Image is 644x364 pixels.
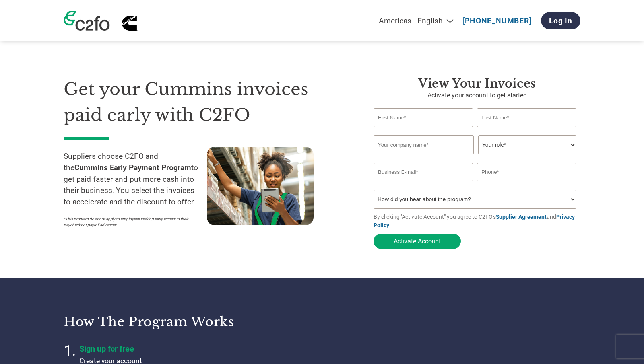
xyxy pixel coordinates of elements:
[477,163,576,181] input: Phone*
[477,108,576,127] input: Last Name*
[80,344,278,354] h4: Sign up for free
[463,16,531,25] a: [PHONE_NUMBER]
[477,182,576,187] div: Inavlid Phone Number
[374,213,580,230] p: By clicking "Activate Account" you agree to C2FO's and
[374,135,474,154] input: Your company name*
[374,76,580,91] h3: View Your Invoices
[374,128,473,132] div: Invalid first name or first name is too long
[374,234,461,249] button: Activate Account
[207,147,314,225] img: supply chain worker
[374,155,576,160] div: Invalid company name or company name is too long
[64,151,207,208] p: Suppliers choose C2FO and the to get paid faster and put more cash into their business. You selec...
[64,76,350,128] h1: Get your Cummins invoices paid early with C2FO
[374,163,473,181] input: Invalid Email format
[64,314,312,330] h3: How the program works
[74,163,191,172] strong: Cummins Early Payment Program
[374,91,580,100] p: Activate your account to get started
[374,182,473,187] div: Inavlid Email Address
[64,216,199,228] p: *This program does not apply to employees seeking early access to their paychecks or payroll adva...
[122,16,138,31] img: Cummins
[541,12,580,29] a: Log In
[496,214,547,220] a: Supplier Agreement
[64,11,110,31] img: c2fo logo
[374,108,473,127] input: First Name*
[477,128,576,132] div: Invalid last name or last name is too long
[478,135,576,154] select: Title/Role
